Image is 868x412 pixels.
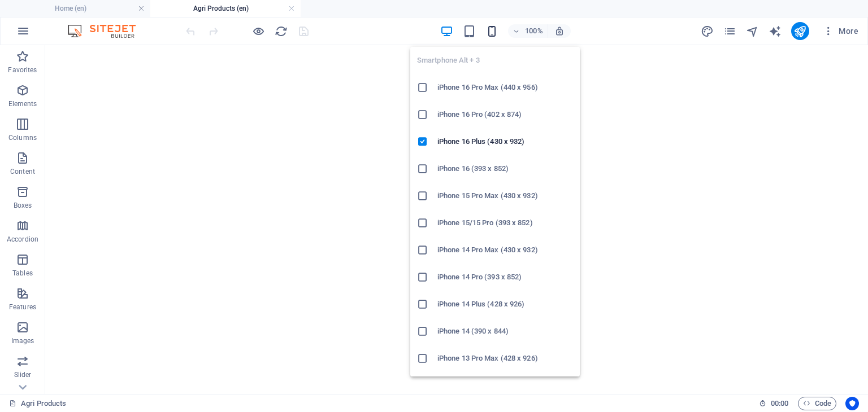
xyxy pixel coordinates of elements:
p: Elements [8,99,37,108]
button: publish [791,22,809,40]
i: Design (Ctrl+Alt+Y) [701,25,714,38]
button: pages [723,24,737,38]
span: More [823,25,858,37]
i: Reload page [275,25,288,38]
p: Features [9,303,36,312]
h6: iPhone 15/15 Pro (393 x 852) [437,216,573,230]
h6: iPhone 16 Plus (430 x 932) [437,135,573,148]
button: Code [798,397,836,410]
button: Usercentrics [845,397,859,410]
button: More [818,22,863,40]
h6: iPhone 14 Pro (393 x 852) [437,270,573,284]
span: Code [803,397,831,410]
p: Columns [8,133,37,142]
i: AI Writer [769,25,782,38]
h6: iPhone 14 (390 x 844) [437,325,573,338]
h6: iPhone 15 Pro Max (430 x 932) [437,189,573,203]
p: Tables [12,269,33,278]
h6: iPhone 16 Pro Max (440 x 956) [437,81,573,94]
p: Accordion [7,235,38,244]
button: Click here to leave preview mode and continue editing [251,24,265,38]
h4: Agri Products (en) [150,2,301,15]
p: Slider [14,370,32,379]
button: navigator [746,24,759,38]
span: 00 00 [771,397,788,410]
p: Images [11,336,34,345]
i: On resize automatically adjust zoom level to fit chosen device. [554,26,565,36]
h6: iPhone 16 (393 x 852) [437,162,573,176]
p: Boxes [14,201,32,210]
button: 100% [508,24,548,38]
p: Content [10,167,35,176]
h6: iPhone 14 Pro Max (430 x 932) [437,243,573,257]
a: Click to cancel selection. Double-click to open Pages [9,397,66,410]
i: Pages (Ctrl+Alt+S) [723,25,736,38]
h6: iPhone 13 Pro Max (428 x 926) [437,352,573,365]
p: Favorites [8,65,37,74]
span: : [779,399,780,407]
h6: iPhone 16 Pro (402 x 874) [437,108,573,121]
h6: Session time [759,397,789,410]
h6: 100% [525,24,543,38]
button: reload [274,24,288,38]
h6: iPhone 14 Plus (428 x 926) [437,297,573,311]
i: Navigator [746,25,759,38]
img: Editor Logo [65,24,150,38]
button: design [701,24,714,38]
i: Publish [793,25,806,38]
button: text_generator [769,24,782,38]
